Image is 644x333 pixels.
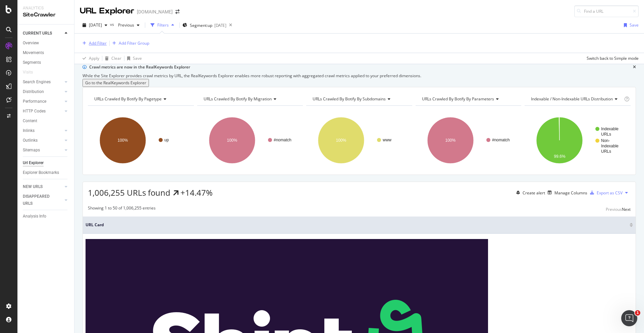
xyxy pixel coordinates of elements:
[601,149,611,154] text: URLs
[313,96,386,102] span: URLs Crawled By Botify By subdomains
[133,55,142,61] div: Save
[197,111,303,170] svg: A chart.
[88,111,194,170] svg: A chart.
[601,127,619,131] text: Indexable
[148,20,177,31] button: Filters
[180,187,213,198] div: +14.47%
[80,53,99,64] button: Apply
[23,59,69,66] a: Segments
[227,138,237,143] text: 100%
[157,22,169,28] div: Filters
[102,53,121,64] button: Clear
[587,187,623,198] button: Export as CSV
[630,22,639,28] div: Save
[601,144,619,148] text: Indexable
[110,39,149,47] button: Add Filter Group
[23,213,46,220] div: Analysis Info
[89,22,102,28] span: 2025 Oct. 6th
[23,69,40,76] a: Visits
[80,39,107,47] button: Add Filter
[622,206,631,212] div: Next
[204,96,272,102] span: URLs Crawled By Botify By migration
[124,53,142,64] button: Save
[23,30,63,37] a: CURRENT URLS
[416,111,522,170] svg: A chart.
[23,88,63,95] a: Distribution
[584,53,639,64] button: Switch back to Simple mode
[23,193,63,207] a: DISAPPEARED URLS
[23,49,44,56] div: Movements
[23,127,35,134] div: Inlinks
[635,310,640,316] span: 1
[23,169,69,176] a: Explorer Bookmarks
[94,96,162,102] span: URLs Crawled By Botify By pagetype
[23,40,39,47] div: Overview
[80,20,110,31] button: [DATE]
[23,183,43,190] div: NEW URLS
[110,21,115,27] span: vs
[545,189,587,197] button: Manage Columns
[23,108,63,115] a: HTTP Codes
[606,205,622,213] button: Previous
[621,20,639,31] button: Save
[89,64,633,70] div: Crawl metrics are now in the RealKeywords Explorer
[23,127,63,134] a: Inlinks
[83,79,149,87] button: Go to the RealKeywords Explorer
[88,205,156,213] div: Showing 1 to 50 of 1,006,255 entries
[421,94,516,104] h4: URLs Crawled By Botify By parameters
[23,69,33,76] div: Visits
[23,117,69,125] a: Content
[311,94,406,104] h4: URLs Crawled By Botify By subdomains
[621,310,637,326] iframe: Intercom live chat
[23,11,69,19] div: SiteCrawler
[115,22,134,28] span: Previous
[86,222,628,228] span: URL Card
[23,5,69,11] div: Analytics
[523,190,545,196] div: Create alert
[23,147,40,154] div: Sitemaps
[631,63,638,72] button: close banner
[530,94,623,104] h4: Indexable / Non-Indexable URLs Distribution
[422,96,494,102] span: URLs Crawled By Botify By parameters
[587,55,639,61] div: Switch back to Simple mode
[597,190,623,196] div: Export as CSV
[182,20,226,31] button: Segment:up[DATE]
[306,111,412,170] svg: A chart.
[23,30,52,37] div: CURRENT URLS
[111,55,121,61] div: Clear
[622,205,631,213] button: Next
[23,59,41,66] div: Segments
[606,206,622,212] div: Previous
[23,159,69,166] a: Url Explorer
[23,108,46,115] div: HTTP Codes
[118,138,128,143] text: 100%
[23,169,59,176] div: Explorer Bookmarks
[89,40,107,46] div: Add Filter
[202,94,297,104] h4: URLs Crawled By Botify By migration
[531,96,613,102] span: Indexable / Non-Indexable URLs distribution
[119,40,149,46] div: Add Filter Group
[554,154,566,159] text: 99.6%
[137,8,173,15] div: [DOMAIN_NAME]
[525,111,631,170] svg: A chart.
[23,193,57,207] div: DISAPPEARED URLS
[89,55,99,61] div: Apply
[336,138,346,143] text: 100%
[23,49,69,56] a: Movements
[23,183,63,190] a: NEW URLS
[175,9,179,14] div: arrow-right-arrow-left
[382,138,391,142] text: www
[23,88,44,95] div: Distribution
[574,5,639,17] input: Find a URL
[23,98,46,105] div: Performance
[601,132,611,137] text: URLs
[23,98,63,105] a: Performance
[23,117,37,125] div: Content
[23,79,51,86] div: Search Engines
[492,138,510,142] text: #nomatch
[23,137,38,144] div: Outlinks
